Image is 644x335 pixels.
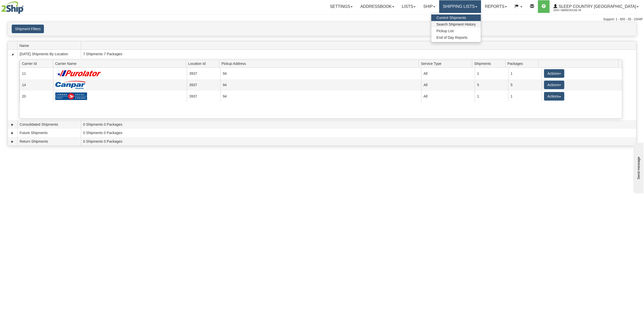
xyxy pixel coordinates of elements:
button: Shipment Filters [12,25,44,33]
td: All [421,91,475,102]
a: Reports [481,0,511,13]
a: Ship [419,0,439,13]
td: 5 [508,79,542,91]
div: Support: 1 - 855 - 55 - 2SHIP [1,17,643,22]
td: 0 Shipments 0 Packages [81,129,636,137]
img: Purolator [55,70,103,77]
a: Pickup List [431,28,481,34]
td: Consolidated Shipments [17,120,81,129]
td: 1 [508,91,542,102]
td: 1 [475,91,508,102]
span: 2044 / Warehouse 94 [553,8,591,13]
span: Sleep Country [GEOGRAPHIC_DATA] [557,4,636,9]
td: 14 [20,79,53,91]
span: Pickup List [436,29,454,33]
a: Expand [10,122,15,127]
td: [DATE] Shipments By Location [17,50,81,58]
button: Actions [544,92,564,101]
td: 5 [475,79,508,91]
td: 3937 [187,68,220,79]
span: Carrier Name [55,60,186,67]
td: All [421,79,475,91]
span: Location Id [188,60,219,67]
a: Expand [10,131,15,136]
div: Send message [4,4,47,8]
span: Search Shipment History [436,22,476,26]
td: 3937 [187,91,220,102]
button: Actions [544,69,564,78]
td: 94 [220,91,421,102]
td: 11 [20,68,53,79]
span: Shipments [474,60,505,67]
td: 0 Shipments 0 Packages [81,137,636,146]
a: Settings [326,0,356,13]
td: All [421,68,475,79]
a: Collapse [10,52,15,57]
a: Addressbook [356,0,398,13]
a: Expand [10,139,15,144]
span: Current Shipments [436,16,466,20]
a: Search Shipment History [431,21,481,28]
a: End of Day Reports [431,34,481,41]
span: Service Type [421,60,472,67]
a: Shipping lists [439,0,481,13]
span: Packages [507,60,538,67]
td: 1 [475,68,508,79]
img: logo2044.jpg [1,1,24,14]
span: End of Day Reports [436,35,467,40]
img: Canada Post [55,92,87,100]
button: Actions [544,81,564,89]
span: Carrier Id [22,60,53,67]
td: 20 [20,91,53,102]
td: Future Shipments [17,129,81,137]
span: Name [20,42,81,49]
td: 1 [508,68,542,79]
img: Canpar [55,81,86,89]
span: Pickup Address [221,60,419,67]
iframe: chat widget [632,142,643,193]
td: Return Shipments [17,137,81,146]
a: Current Shipments [431,14,481,21]
a: Lists [398,0,419,13]
td: 0 Shipments 0 Packages [81,120,636,129]
td: 7 Shipments 7 Packages [81,50,636,58]
td: 94 [220,79,421,91]
a: Sleep Country [GEOGRAPHIC_DATA] 2044 / Warehouse 94 [550,0,642,13]
td: 94 [220,68,421,79]
td: 3937 [187,79,220,91]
